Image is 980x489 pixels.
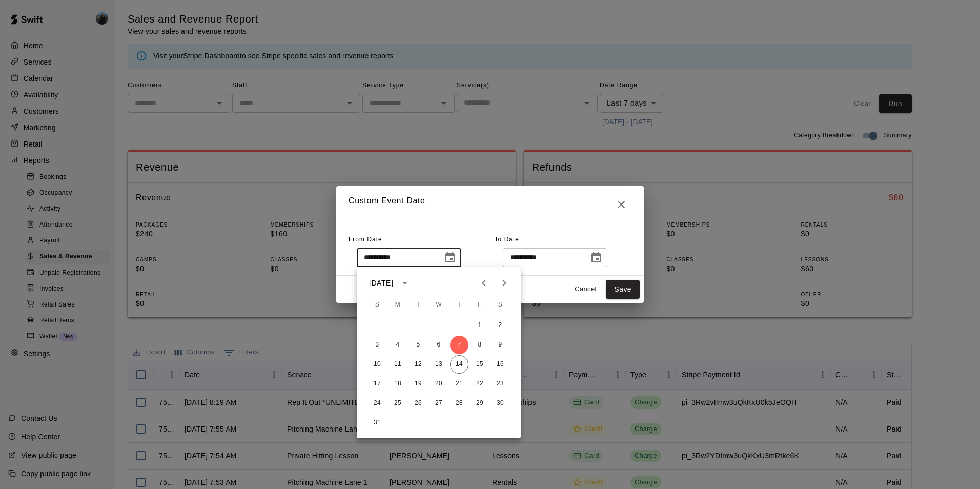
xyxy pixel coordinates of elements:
button: 3 [368,336,386,354]
button: 7 [450,336,468,354]
span: Thursday [450,295,468,315]
button: 19 [409,375,427,393]
button: 15 [471,355,489,374]
button: 31 [368,414,386,432]
button: Next month [494,273,515,293]
button: 12 [409,355,427,374]
button: 13 [430,355,448,374]
button: 8 [471,336,489,354]
button: 30 [491,394,509,413]
button: 29 [471,394,489,413]
button: 26 [409,394,427,413]
button: 27 [430,394,448,413]
span: Sunday [368,295,386,315]
button: Close [611,194,631,215]
button: Save [606,280,640,299]
button: calendar view is open, switch to year view [396,274,414,292]
button: 21 [450,375,468,393]
button: 9 [491,336,509,354]
button: Previous month [474,273,494,293]
button: 24 [368,394,386,413]
button: 10 [368,355,386,374]
span: Friday [471,295,489,315]
button: 25 [389,394,407,413]
span: Monday [389,295,407,315]
button: 18 [389,375,407,393]
button: 23 [491,375,509,393]
button: 14 [450,355,468,374]
button: Choose date, selected date is Aug 14, 2025 [586,248,606,268]
button: 20 [430,375,448,393]
span: From Date [349,236,382,243]
span: Saturday [491,295,509,315]
button: Cancel [569,281,602,297]
span: Tuesday [409,295,427,315]
button: 6 [430,336,448,354]
button: 4 [389,336,407,354]
button: 2 [491,316,509,335]
div: [DATE] [369,278,393,289]
button: 28 [450,394,468,413]
button: 11 [389,355,407,374]
button: 16 [491,355,509,374]
button: 5 [409,336,427,354]
button: Choose date, selected date is Aug 7, 2025 [440,248,460,268]
h2: Custom Event Date [336,186,644,223]
button: 22 [471,375,489,393]
button: 1 [471,316,489,335]
span: To Date [495,236,519,243]
span: Wednesday [430,295,448,315]
button: 17 [368,375,386,393]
